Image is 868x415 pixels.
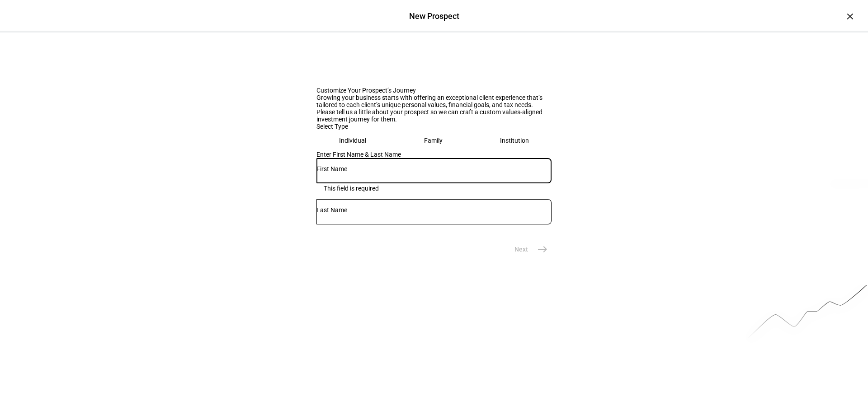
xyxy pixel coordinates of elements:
eth-stepper-button: Next [504,240,552,258]
div: Growing your business starts with offering an exceptional client experience that’s tailored to ea... [316,94,552,108]
div: Please tell us a little about your prospect so we can craft a custom values-aligned investment jo... [316,108,552,123]
div: Enter First Name & Last Name [316,151,552,158]
div: This field is required [324,185,379,192]
div: Individual [339,137,366,144]
div: Institution [500,137,529,144]
div: Customize Your Prospect’s Journey [316,87,552,94]
div: Family [424,137,443,144]
div: × [843,9,857,23]
input: First Name [316,165,552,173]
div: Select Type [316,123,552,130]
input: Last Name [316,206,552,214]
